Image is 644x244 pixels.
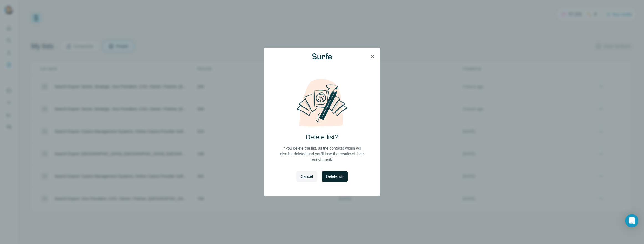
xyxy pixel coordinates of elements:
[291,79,353,127] img: delete-list
[326,174,343,179] span: Delete list
[301,174,313,179] span: Cancel
[296,171,317,182] button: Cancel
[322,171,347,182] button: Delete list
[306,133,339,142] h2: Delete list?
[279,146,365,162] p: If you delete the list, all the contacts within will also be deleted and you'll lose the results ...
[625,214,638,227] div: Open Intercom Messenger
[312,53,332,59] img: Surfe Logo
